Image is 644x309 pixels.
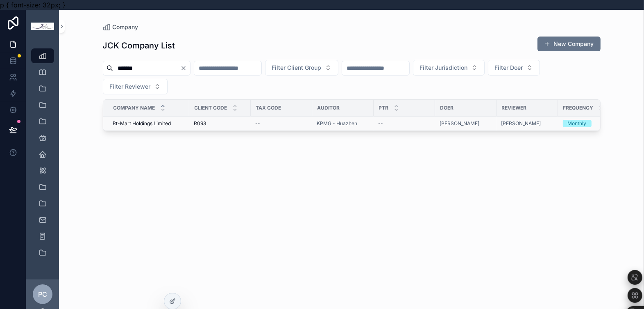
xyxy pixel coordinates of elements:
[180,65,190,71] button: Clear
[265,60,338,76] button: Select Button
[110,82,151,91] span: Filter Reviewer
[113,23,138,31] span: Company
[195,105,227,111] span: Client Code
[495,64,523,72] span: Filter Doer
[113,120,171,127] span: Rt-Mart Holdings Limited
[317,105,340,111] span: Auditor
[317,120,369,127] a: KPMG - Huazhen
[194,120,206,127] span: R093
[194,120,246,127] a: R093
[256,105,281,111] span: Tax Code
[379,120,383,127] span: --
[256,120,307,127] a: --
[488,60,540,76] button: Select Button
[113,105,155,111] span: Company Name
[563,105,594,111] span: Frequency
[103,23,138,31] a: Company
[568,120,587,127] div: Monthly
[26,43,59,271] div: scrollable content
[38,289,47,299] span: PC
[440,120,480,127] a: [PERSON_NAME]
[420,64,468,72] span: Filter Jurisdiction
[103,40,175,51] h1: JCK Company List
[31,23,54,30] img: App logo
[256,120,261,127] span: --
[440,120,492,127] a: [PERSON_NAME]
[440,105,454,111] span: Doer
[501,120,553,127] a: [PERSON_NAME]
[537,37,601,51] button: New Company
[413,60,485,76] button: Select Button
[317,120,358,127] a: KPMG - Huazhen
[272,64,322,72] span: Filter Client Group
[501,120,541,127] a: [PERSON_NAME]
[379,120,430,127] a: --
[563,120,615,127] a: Monthly
[502,105,527,111] span: Reviewer
[113,120,184,127] a: Rt-Mart Holdings Limited
[379,105,389,111] span: PTR
[103,79,168,94] button: Select Button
